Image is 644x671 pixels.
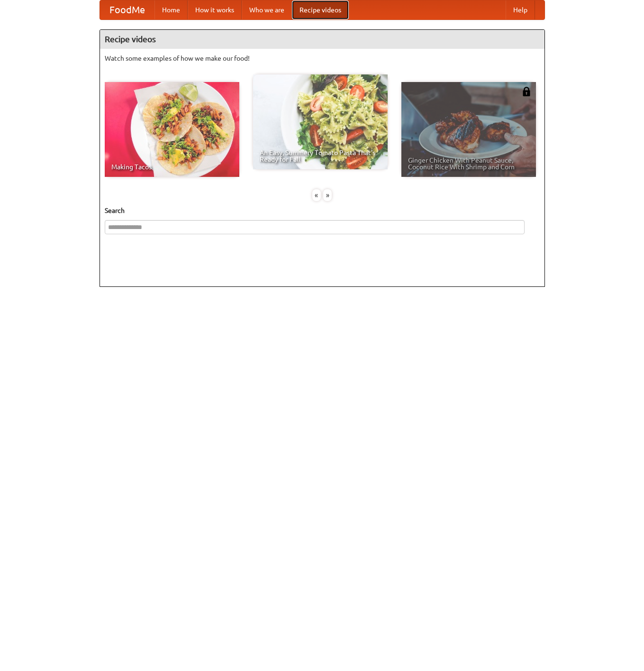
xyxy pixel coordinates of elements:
a: Home [154,0,188,19]
div: « [312,189,321,201]
h4: Recipe videos [100,30,544,49]
a: How it works [188,0,242,19]
a: Making Tacos [105,82,239,177]
a: Recipe videos [292,0,349,19]
p: Watch some examples of how we make our food! [105,54,540,63]
a: An Easy, Summery Tomato Pasta That's Ready for Fall [253,74,388,169]
a: FoodMe [100,0,154,19]
a: Help [506,0,535,19]
a: Who we are [242,0,292,19]
span: An Easy, Summery Tomato Pasta That's Ready for Fall [260,149,381,163]
div: » [323,189,332,201]
span: Making Tacos [111,164,233,170]
img: 483408.png [522,87,531,96]
h5: Search [105,206,540,215]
